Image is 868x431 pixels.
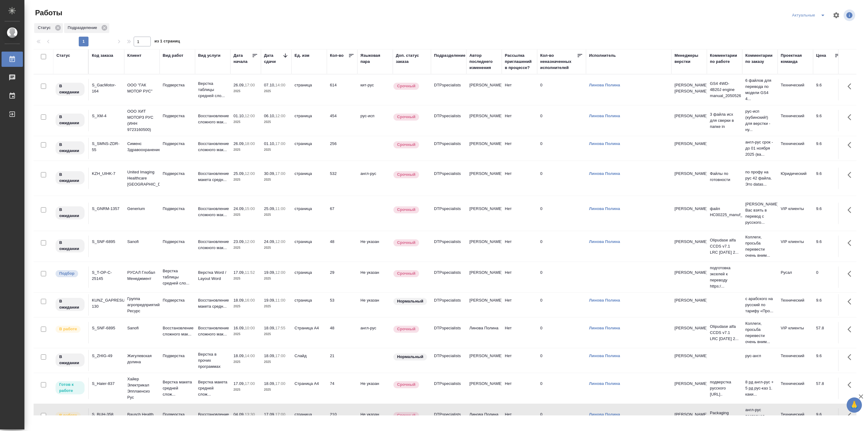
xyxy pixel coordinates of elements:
[233,88,258,94] p: 2025
[264,171,275,176] p: 30.09,
[327,138,357,159] td: 256
[537,138,586,159] td: 0
[327,266,357,288] td: 29
[813,266,844,288] td: 0
[778,110,813,131] td: Технический
[163,53,183,59] div: Вид работ
[589,298,620,302] a: Линова Полина
[127,353,157,365] p: Жигулевская долина
[675,239,704,245] p: [PERSON_NAME]
[264,326,275,330] p: 18.09,
[537,350,586,371] td: 0
[34,23,63,33] div: Статус
[92,239,121,245] div: S_SNF-6895
[431,350,466,371] td: DTPspecialists
[264,359,288,365] p: 2025
[675,206,704,212] p: [PERSON_NAME]
[675,113,704,119] p: [PERSON_NAME]
[466,79,502,100] td: [PERSON_NAME]
[537,203,586,224] td: 0
[844,378,859,392] button: Здесь прячутся важные кнопки
[245,141,255,146] p: 18:00
[397,172,415,178] p: Срочный
[327,350,357,371] td: 21
[233,53,252,65] div: Дата начала
[431,138,466,159] td: DTPspecialists
[275,270,285,275] p: 12:00
[589,206,620,211] a: Линова Полина
[233,326,245,330] p: 16.09,
[59,326,77,332] p: В работе
[92,141,121,153] div: S_SMNS-ZDR-55
[502,203,537,224] td: Нет
[291,378,327,399] td: Страница А4
[781,53,810,65] div: Проектная команда
[264,270,275,275] p: 19.09,
[59,270,74,277] p: Подбор
[163,82,192,88] p: Подверстка
[745,169,775,187] p: по профу на рус 42 файла. Это datas...
[357,236,393,257] td: Не указан
[198,351,227,370] p: Верстка в прочих программах
[537,294,586,316] td: 0
[675,325,704,331] p: [PERSON_NAME]
[55,206,85,220] div: Исполнитель назначен, приступать к работе пока рано
[710,53,739,65] div: Комментарии по работе
[813,138,844,159] td: 9.6
[745,353,775,359] p: рус-англ
[127,53,141,59] div: Клиент
[264,298,275,302] p: 19.09,
[127,108,157,133] p: ООО ХИТ МОТОРЗ РУС (ИНН 9723160500)
[466,110,502,131] td: [PERSON_NAME]
[275,353,285,358] p: 17:00
[745,234,775,259] p: Коллеги, просьба перевести очень вним...
[502,138,537,159] td: Нет
[198,141,227,153] p: Восстановление сложного мак...
[844,236,859,250] button: Здесь прячутся важные кнопки
[829,8,844,23] span: Настроить таблицу
[275,239,285,244] p: 12:00
[291,350,327,371] td: Слайд
[233,359,258,365] p: 2025
[245,206,255,211] p: 15:00
[710,111,739,130] p: 3 файла исх для сверки в папке in
[163,325,192,337] p: Восстановление сложного мак...
[778,168,813,189] td: Юридический
[264,245,288,251] p: 2025
[710,324,739,342] p: Olipudase alfa CCDS v7.1 LRC [DATE] 2...
[589,141,620,146] a: Линова Полина
[745,78,775,102] p: 6 файлов для перевода по модели GS4 4...
[466,294,502,316] td: [PERSON_NAME]
[34,8,62,18] span: Работы
[778,203,813,224] td: VIP клиенты
[245,326,255,330] p: 10:00
[675,82,704,94] p: [PERSON_NAME], [PERSON_NAME]
[431,110,466,131] td: DTPspecialists
[537,79,586,100] td: 0
[198,297,227,310] p: Восстановление макета средн...
[745,139,775,158] p: англ-рус срок - до 01 ноября 2025 (ва...
[844,350,859,364] button: Здесь прячутся важные кнопки
[59,142,81,154] p: В ожидании
[264,114,275,118] p: 06.10,
[59,240,81,252] p: В ожидании
[844,294,859,309] button: Здесь прячутся важные кнопки
[589,326,620,330] a: Линова Полина
[778,138,813,159] td: Технический
[233,276,258,282] p: 2025
[264,88,288,94] p: 2025
[55,239,85,253] div: Исполнитель назначен, приступать к работе пока рано
[813,79,844,100] td: 9.6
[233,303,258,310] p: 2025
[275,298,285,302] p: 11:00
[357,266,393,288] td: Не указан
[127,82,157,94] p: ООО "ГАК МОТОР РУС"
[127,169,157,187] p: United Imaging Healthcare [GEOGRAPHIC_DATA]
[710,265,739,289] p: подготовка экселей к переводу https:/...
[127,296,157,314] p: Группа агропредприятий Ресурс
[710,237,739,255] p: Olipudase alfa CCDS v7.1 LRC [DATE] 2...
[327,322,357,343] td: 48
[778,236,813,257] td: VIP клиенты
[291,322,327,343] td: Страница А4
[540,53,577,71] div: Кол-во неназначенных исполнителей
